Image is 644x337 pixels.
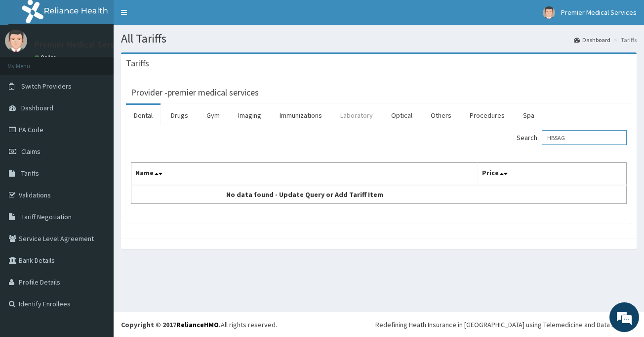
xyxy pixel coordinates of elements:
[332,105,381,126] a: Laboratory
[18,49,40,74] img: d_794563401_company_1708531726252_794563401
[126,105,161,126] a: Dental
[131,185,478,204] td: No data found - Update Query or Add Tariff Item
[21,147,40,156] span: Claims
[21,169,39,178] span: Tariffs
[272,105,330,126] a: Immunizations
[543,6,555,19] img: User Image
[478,163,627,186] th: Price
[121,320,221,329] strong: Copyright © 2017 .
[230,105,269,126] a: Imaging
[542,130,627,145] input: Search:
[176,320,219,329] a: RelianceHMO
[462,105,513,126] a: Procedures
[21,212,72,221] span: Tariff Negotiation
[5,229,188,263] textarea: Type your message and hit 'Enter'
[35,54,58,61] a: Online
[561,8,637,17] span: Premier Medical Services
[51,55,166,68] div: Chat with us now
[21,82,72,91] span: Switch Providers
[163,105,196,126] a: Drugs
[21,103,53,112] span: Dashboard
[35,40,130,49] p: Premier Medical Services
[131,163,478,186] th: Name
[162,5,186,29] div: Minimize live chat window
[383,105,420,126] a: Optical
[574,36,610,44] a: Dashboard
[611,36,637,44] li: Tariffs
[515,105,542,126] a: Spa
[131,88,259,97] h3: Provider - premier medical services
[121,32,637,45] h1: All Tariffs
[126,59,149,68] h3: Tariffs
[114,312,644,337] footer: All rights reserved.
[5,30,27,52] img: User Image
[517,130,627,145] label: Search:
[199,105,228,126] a: Gym
[375,320,637,330] div: Redefining Heath Insurance in [GEOGRAPHIC_DATA] using Telemedicine and Data Science!
[57,104,136,204] span: We're online!
[423,105,459,126] a: Others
